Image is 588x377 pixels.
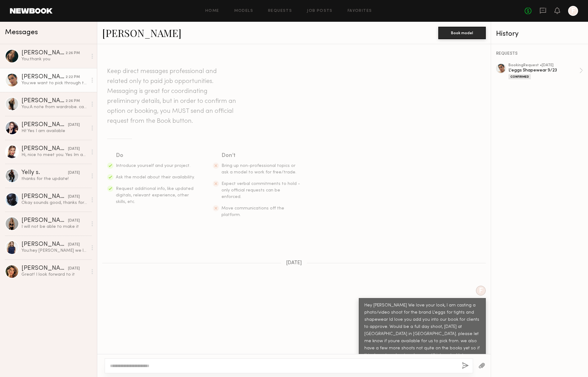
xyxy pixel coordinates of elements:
div: 2:26 PM [66,50,80,56]
div: Hey [PERSON_NAME] We love your look, I am casting a photo/video shoot for the brand L'eggs for ti... [364,302,480,366]
div: Yelly s. [21,170,68,176]
div: I will not be able to make it [21,224,88,230]
a: [PERSON_NAME] [102,26,181,39]
a: Job Posts [307,9,333,13]
div: thanks for the update! [21,176,88,182]
div: [DATE] [68,146,80,152]
div: Don’t [221,151,301,160]
div: [DATE] [68,122,80,128]
span: Request additional info, like updated digitals, relevant experience, other skills, etc. [116,187,194,204]
div: Great! I look forward to it [21,272,88,278]
div: [PERSON_NAME] [21,74,66,80]
span: [DATE] [286,260,302,266]
div: booking Request • [DATE] [508,63,579,67]
div: [DATE] [68,242,80,248]
a: Book model [438,30,486,35]
div: Hi! Yes I am available [21,128,88,134]
div: 2:26 PM [66,98,80,104]
span: Expect verbal commitments to hold - only official requests can be enforced. [221,182,300,199]
a: Favorites [348,9,372,13]
div: [PERSON_NAME] [21,241,68,248]
div: L'eggs Shapewear 9/23 [508,67,579,73]
div: 2:22 PM [66,74,80,80]
span: Introduce yourself and your project. [116,164,190,168]
div: [PERSON_NAME] [21,194,68,200]
div: You: hey [PERSON_NAME] we love your look, I am casting a photo/video shoot for the brand L'eggs f... [21,248,88,254]
a: Requests [268,9,292,13]
div: [DATE] [68,170,80,176]
div: [PERSON_NAME] [21,265,68,272]
div: Hi, nice to meet you. Yes Im available. Also, my Instagram is @meggirll. Thank you! [21,152,88,158]
div: You: A note from wardrobe. can you bring options of the most minimal underwear (bottoms) you have... [21,104,88,110]
span: Bring up non-professional topics or ask a model to work for free/trade. [221,164,296,174]
span: Move communications off the platform. [221,206,284,217]
div: Confirmed [508,74,531,79]
a: bookingRequest •[DATE]L'eggs Shapewear 9/23Confirmed [508,63,583,79]
div: Okay sounds good, thanks for the update! [21,200,88,206]
a: Home [205,9,219,13]
div: [PERSON_NAME] [21,122,68,128]
span: Ask the model about their availability. [116,175,195,179]
button: Book model [438,27,486,39]
div: You: thank you [21,56,88,62]
header: Keep direct messages professional and related only to paid job opportunities. Messaging is great ... [107,67,238,126]
a: F [568,6,578,16]
div: [DATE] [68,218,80,224]
div: [PERSON_NAME] [21,50,66,56]
div: [DATE] [68,266,80,272]
span: Messages [5,29,38,36]
div: REQUESTS [496,52,583,56]
div: Do [116,151,195,160]
div: You: we want to pick through to show hair/makeup a look [21,80,88,86]
div: [DATE] [68,194,80,200]
div: [PERSON_NAME] [21,98,66,104]
a: Models [234,9,253,13]
div: History [496,30,583,38]
div: [PERSON_NAME] [21,146,68,152]
div: [PERSON_NAME] [21,218,68,224]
